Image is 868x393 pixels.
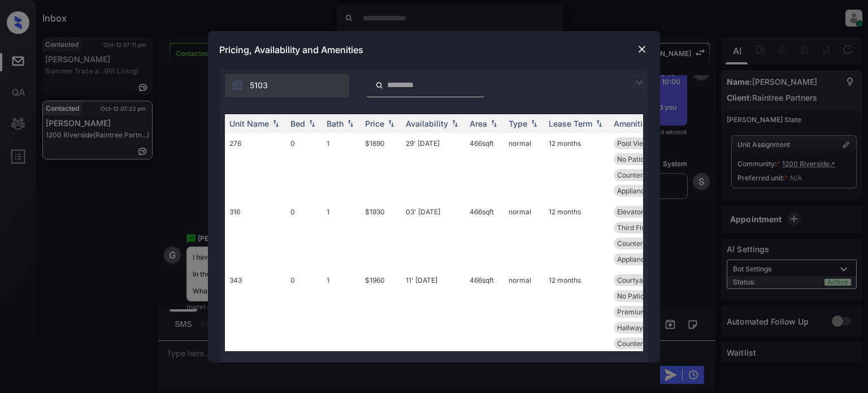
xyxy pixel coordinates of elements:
[617,223,652,232] span: Third Floor
[617,323,672,332] span: Hallway Closet ...
[617,255,673,264] span: Appliance -Whit...
[365,119,384,128] div: Price
[361,270,401,354] td: $1960
[225,133,286,201] td: 276
[617,139,649,148] span: Pool View
[617,187,673,195] span: Appliance -Whit...
[636,44,648,55] img: close
[322,270,361,354] td: 1
[406,119,448,128] div: Availability
[229,119,269,128] div: Unit Name
[322,201,361,270] td: 1
[361,201,401,270] td: $1930
[385,119,397,127] img: sorting
[250,79,268,92] span: 5103
[465,270,504,354] td: 466 sqft
[617,171,673,179] span: Countertops - B...
[401,201,465,270] td: 03' [DATE]
[504,201,544,270] td: normal
[225,201,286,270] td: 316
[470,119,487,128] div: Area
[449,119,461,127] img: sorting
[401,133,465,201] td: 29' [DATE]
[544,201,609,270] td: 12 months
[544,270,609,354] td: 12 months
[617,308,664,316] span: Premium View
[270,119,281,127] img: sorting
[401,270,465,354] td: 11' [DATE]
[504,133,544,201] td: normal
[375,80,384,90] img: icon-zuma
[617,292,715,300] span: No Patio or [MEDICAL_DATA]...
[465,133,504,201] td: 466 sqft
[286,270,322,354] td: 0
[225,270,286,354] td: 343
[509,119,527,128] div: Type
[617,276,667,284] span: Courtyard View
[617,339,675,348] span: Countertops - M...
[528,119,540,127] img: sorting
[322,133,361,201] td: 1
[286,133,322,201] td: 0
[544,133,609,201] td: 12 months
[632,76,646,89] img: icon-zuma
[549,119,592,128] div: Lease Term
[617,155,715,163] span: No Patio or [MEDICAL_DATA]...
[345,119,356,127] img: sorting
[465,201,504,270] td: 466 sqft
[208,31,660,68] div: Pricing, Availability and Amenities
[504,270,544,354] td: normal
[290,119,305,128] div: Bed
[617,239,673,248] span: Countertops - B...
[306,119,318,127] img: sorting
[327,119,344,128] div: Bath
[614,119,652,128] div: Amenities
[488,119,500,127] img: sorting
[232,80,243,91] img: icon-zuma
[361,133,401,201] td: $1890
[593,119,605,127] img: sorting
[617,208,674,216] span: Elevator Proxim...
[286,201,322,270] td: 0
